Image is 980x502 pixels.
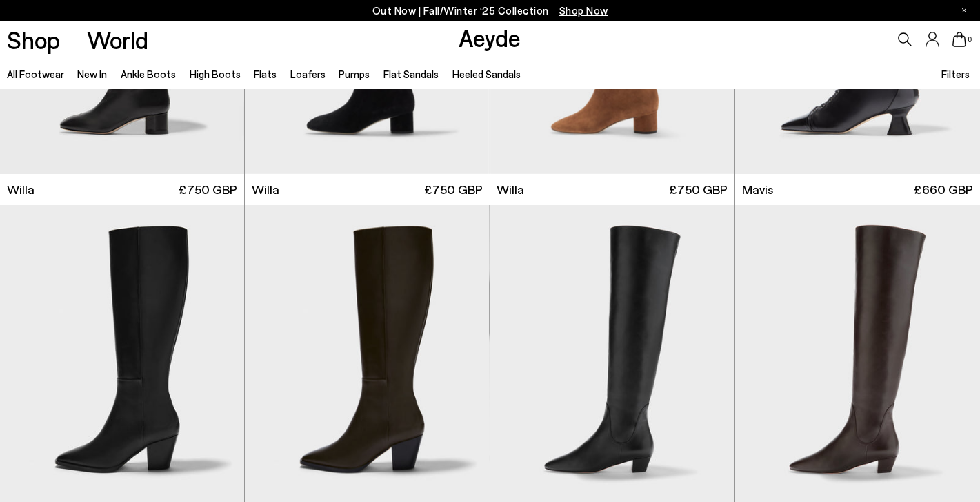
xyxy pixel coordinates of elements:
[559,4,608,17] span: Navigate to /collections/new-in
[941,68,970,80] span: Filters
[7,181,34,198] span: Willa
[742,181,773,198] span: Mavis
[497,181,524,198] span: Willa
[190,68,241,80] a: High Boots
[121,68,176,80] a: Ankle Boots
[245,174,489,205] a: Willa £750 GBP
[424,181,483,198] span: £750 GBP
[914,181,973,198] span: £660 GBP
[77,68,107,80] a: New In
[290,68,326,80] a: Loafers
[87,28,148,52] a: World
[383,68,439,80] a: Flat Sandals
[372,2,608,19] p: Out Now | Fall/Winter ‘25 Collection
[254,68,277,80] a: Flats
[966,36,973,44] span: 0
[339,68,370,80] a: Pumps
[669,181,728,198] span: £750 GBP
[452,68,521,80] a: Heeled Sandals
[7,68,64,80] a: All Footwear
[459,23,521,52] a: Aeyde
[490,174,734,205] a: Willa £750 GBP
[7,28,60,52] a: Shop
[735,174,980,205] a: Mavis £660 GBP
[252,181,279,198] span: Willa
[179,181,237,198] span: £750 GBP
[952,32,966,47] a: 0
